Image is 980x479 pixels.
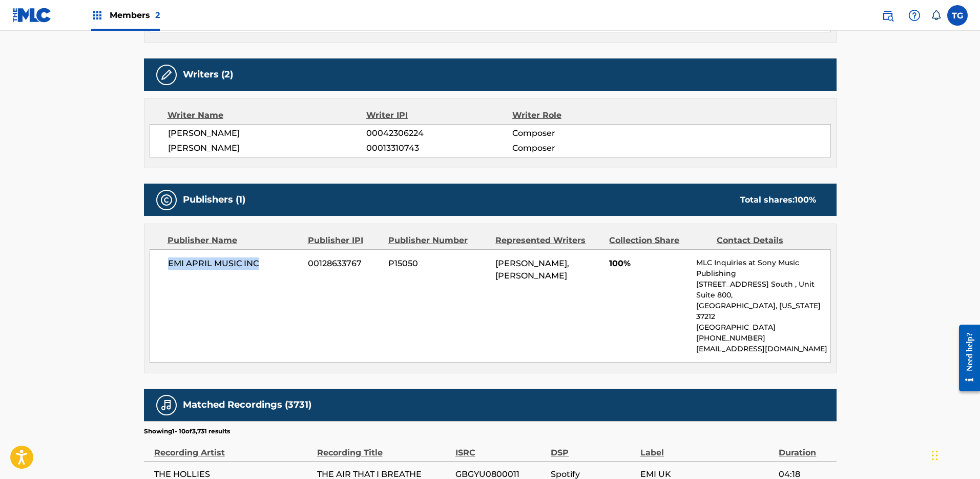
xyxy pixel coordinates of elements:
div: Publisher IPI [308,234,381,247]
h5: Matched Recordings (3731) [183,399,311,411]
span: 00042306224 [366,127,512,139]
img: Writers [160,69,173,81]
div: Duration [779,436,831,459]
img: Publishers [160,194,173,206]
iframe: Chat Widget [929,430,980,479]
p: [PHONE_NUMBER] [696,333,830,344]
img: Matched Recordings [160,399,173,411]
iframe: Resource Center [951,317,980,400]
p: [EMAIL_ADDRESS][DOMAIN_NAME] [696,344,830,354]
div: Drag [932,440,938,471]
div: Publisher Name [168,234,300,247]
div: Publisher Number [388,234,488,247]
div: Contact Details [717,234,816,247]
span: [PERSON_NAME] [168,142,367,154]
span: Composer [512,142,645,154]
p: [GEOGRAPHIC_DATA] [696,322,830,333]
div: Collection Share [609,234,708,247]
div: Recording Title [317,436,450,459]
div: ISRC [455,436,546,459]
div: Help [904,5,925,26]
img: search [882,9,894,22]
span: Composer [512,127,645,139]
div: Label [640,436,774,459]
span: P15050 [388,257,488,270]
div: Total shares: [740,194,816,206]
div: Recording Artist [154,436,312,459]
span: EMI APRIL MUSIC INC [168,257,301,270]
p: [STREET_ADDRESS] South , Unit Suite 800, [696,279,830,301]
img: MLC Logo [12,8,52,23]
span: 00128633767 [308,257,381,270]
div: Writer IPI [366,109,512,122]
span: 00013310743 [366,142,512,154]
h5: Writers (2) [183,69,233,81]
div: Writer Name [168,109,367,122]
span: [PERSON_NAME] [168,127,367,139]
img: Top Rightsholders [91,9,103,22]
span: 2 [155,10,160,20]
span: [PERSON_NAME], [PERSON_NAME] [495,258,569,281]
div: Writer Role [512,109,645,122]
div: Represented Writers [495,234,601,247]
div: Notifications [931,10,941,21]
p: MLC Inquiries at Sony Music Publishing [696,257,830,279]
a: Public Search [878,5,898,26]
img: help [908,9,921,22]
p: Showing 1 - 10 of 3,731 results [144,427,230,436]
p: [GEOGRAPHIC_DATA], [US_STATE] 37212 [696,301,830,322]
span: 100% [609,257,689,270]
div: User Menu [947,5,968,26]
div: DSP [551,436,635,459]
h5: Publishers (1) [183,194,245,206]
span: Members [110,9,160,21]
span: 100 % [795,195,816,205]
